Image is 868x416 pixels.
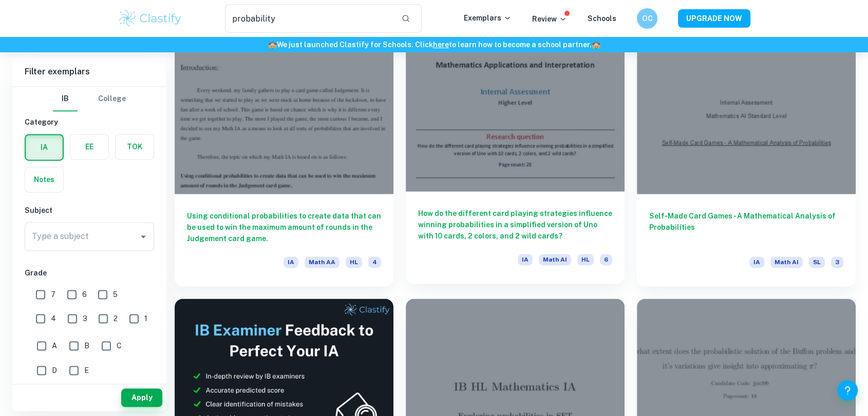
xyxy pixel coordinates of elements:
span: Math AA [305,256,339,268]
h6: OC [641,13,653,24]
h6: Subject [25,205,154,216]
div: Filter type choice [53,87,126,111]
span: HL [577,254,594,265]
span: 4 [368,256,381,268]
span: 6 [82,289,87,300]
a: Using conditional probabilities to create data that can be used to win the maximum amount of roun... [175,30,393,286]
span: IA [749,256,764,268]
span: 4 [51,313,56,324]
span: IA [518,254,533,265]
span: E [84,365,89,376]
button: Notes [25,167,63,192]
span: 3 [83,313,87,324]
a: here [433,41,449,49]
button: TOK [116,134,154,159]
h6: Self-Made Card Games - A Mathematical Analysis of Probabilities [649,210,843,244]
p: Review [532,13,567,25]
button: Open [136,229,150,244]
span: 🏫 [268,41,277,49]
input: Search for any exemplars... [225,4,393,33]
h6: Filter exemplars [12,57,166,86]
button: Help and Feedback [837,380,858,401]
span: 6 [600,254,612,265]
span: 5 [113,289,118,300]
button: Apply [121,388,162,407]
span: D [52,365,57,376]
h6: We just launched Clastify for Schools. Click to learn how to become a school partner. [2,39,866,50]
h6: Grade [25,267,154,279]
a: How do the different card playing strategies influence winning probabilities in a simplified vers... [406,30,625,286]
span: B [84,340,89,351]
span: 3 [831,256,843,268]
button: IA [26,135,63,160]
span: 2 [114,313,118,324]
span: IA [284,256,298,268]
a: Schools [588,14,616,23]
span: Math AI [770,256,803,268]
a: Self-Made Card Games - A Mathematical Analysis of ProbabilitiesIAMath AISL3 [637,30,856,286]
p: Exemplars [464,12,512,24]
span: A [52,340,57,351]
span: Math AI [539,254,571,265]
span: 1 [144,313,147,324]
button: UPGRADE NOW [678,9,750,28]
button: EE [70,134,108,159]
span: SL [809,256,825,268]
h6: How do the different card playing strategies influence winning probabilities in a simplified vers... [418,208,612,242]
span: C [117,340,122,351]
h6: Category [25,116,154,128]
button: College [98,87,126,111]
span: HL [346,256,362,268]
img: Clastify logo [118,8,183,29]
button: IB [53,87,78,111]
span: 7 [51,289,55,300]
button: OC [637,8,657,29]
span: 🏫 [592,41,600,49]
h6: Using conditional probabilities to create data that can be used to win the maximum amount of roun... [187,210,381,244]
